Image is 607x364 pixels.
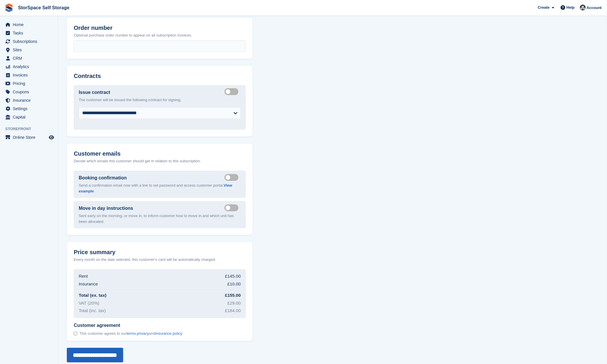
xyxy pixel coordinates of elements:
img: stora-icon-8386f47178a22dfd0bd8f6a31ec36ba5ce8667c1dd55bd0f319d3a0aa187defe.svg [5,3,13,12]
p: Send a confirmation email now with a link to set password and access customer portal. [79,183,241,194]
span: Settings [13,105,48,113]
div: £184.00 [225,307,241,314]
a: menu [3,21,55,29]
div: VAT (20%) [79,300,99,307]
span: Coupons [13,88,48,96]
div: Total (inc. tax) [79,307,106,314]
div: Insurance [79,281,98,287]
img: Ross Hadlington [580,5,586,10]
a: menu [3,88,55,96]
p: Every month on the date selected, this customer's card will be automatically charged. [74,257,216,263]
span: Online Store [13,133,48,141]
a: StorSpace Self Storage [16,3,72,12]
a: menu [3,96,55,104]
a: menu [3,54,55,62]
p: Decide which emails this customer should get in relation to this subscription. [74,158,246,164]
div: £145.00 [225,273,241,280]
span: Analytics [13,63,48,71]
span: This customer agrees to our , and . [80,331,183,336]
input: Customer agreement This customer agrees to ourterms,privacyandinsurance policy. [74,332,77,335]
a: menu [3,63,55,71]
a: menu [3,37,55,45]
h2: Contracts [74,73,246,79]
span: Home [13,21,48,29]
a: menu [3,113,55,121]
div: Rent [79,273,88,280]
span: Subscriptions [13,37,48,45]
div: Total (ex. tax) [79,292,107,299]
p: The customer will be issued the following contract for signing. [79,97,241,103]
span: Invoices [13,71,48,79]
span: Capital [13,113,48,121]
a: menu [3,105,55,113]
span: Sites [13,46,48,54]
label: Booking confirmation [79,174,127,181]
span: Insurance [13,96,48,104]
a: Preview store [48,134,55,141]
span: Storefront [5,126,58,132]
a: menu [3,46,55,54]
a: insurance policy [155,331,182,336]
div: £29.00 [227,300,241,307]
h2: Price summary [74,249,246,256]
a: menu [3,79,55,88]
a: menu [3,71,55,79]
a: terms [127,331,136,336]
span: Customer agreement [74,323,183,328]
span: CRM [13,54,48,62]
label: Move in day instructions [79,205,133,212]
label: Create integrated contract [225,91,241,92]
h2: Order number [74,25,246,31]
div: £10.00 [227,281,241,287]
h2: Customer emails [74,150,246,157]
label: Issue contract [79,89,110,96]
p: Optional purchase order number to appear on all subscription invoices. [74,32,246,38]
span: Create [538,5,549,10]
a: View example [79,183,232,193]
label: Send booking confirmation email [225,177,241,178]
div: £155.00 [225,292,241,299]
a: privacy [137,331,149,336]
span: Pricing [13,79,48,88]
span: Account [587,5,602,11]
span: Tasks [13,29,48,37]
span: Help [567,5,575,10]
a: menu [3,133,55,141]
label: Send move in day email [225,207,241,208]
p: Sent early on the morning, or move in, to inform customer how to move in and which unit has been ... [79,213,241,224]
a: menu [3,29,55,37]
